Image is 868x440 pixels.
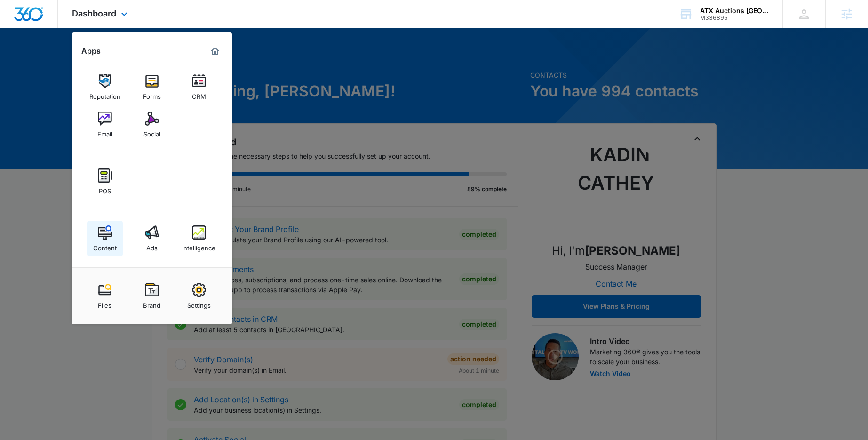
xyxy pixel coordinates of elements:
[143,88,161,100] div: Forms
[181,221,217,256] a: Intelligence
[25,55,33,62] img: tab_domain_overview_orange.svg
[181,278,217,314] a: Settings
[187,297,211,309] div: Settings
[89,88,120,100] div: Reputation
[87,221,123,256] a: Content
[94,55,101,62] img: tab_keywords_by_traffic_grey.svg
[87,164,123,200] a: POS
[26,15,46,23] div: v 4.0.25
[99,183,111,195] div: POS
[97,126,112,138] div: Email
[72,8,116,18] span: Dashboard
[134,221,170,256] a: Ads
[146,240,158,252] div: Ads
[15,24,23,32] img: website_grey.svg
[192,88,206,100] div: CRM
[87,278,123,314] a: Files
[207,44,223,59] a: Marketing 360® Dashboard
[93,240,117,252] div: Content
[15,15,23,23] img: logo_orange.svg
[98,297,111,309] div: Files
[87,107,123,143] a: Email
[104,56,159,62] div: Keywords by Traffic
[87,69,123,105] a: Reputation
[134,69,170,105] a: Forms
[143,297,160,309] div: Brand
[134,278,170,314] a: Brand
[181,69,217,105] a: CRM
[182,240,215,252] div: Intelligence
[36,56,84,62] div: Domain Overview
[134,107,170,143] a: Social
[700,15,769,21] div: account id
[24,24,104,32] div: Domain: [DOMAIN_NAME]
[81,47,101,56] h2: Apps
[143,126,160,138] div: Social
[700,7,769,15] div: account name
